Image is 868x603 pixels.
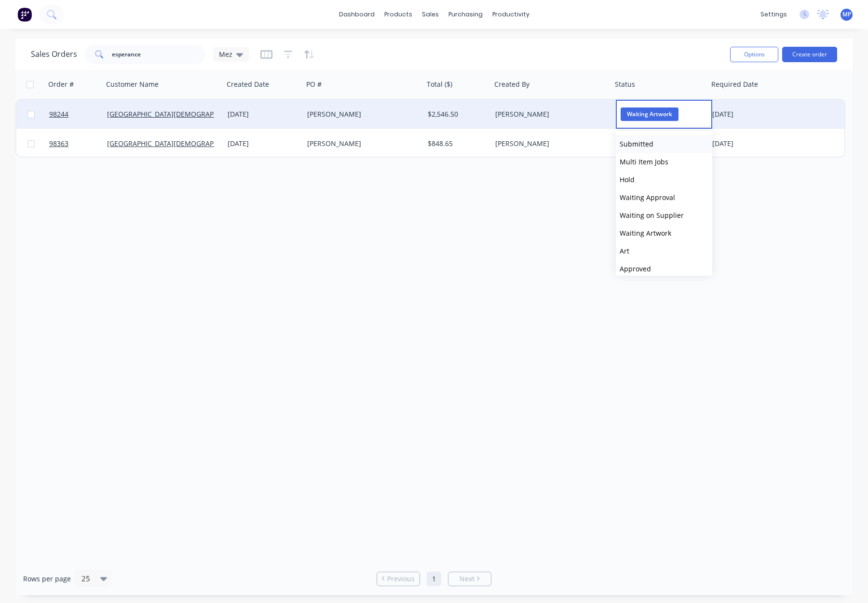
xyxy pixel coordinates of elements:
[428,139,485,148] div: $848.65
[307,109,414,119] div: [PERSON_NAME]
[334,7,380,22] a: dashboard
[48,80,74,89] div: Order #
[615,80,635,89] div: Status
[620,264,651,273] span: Approved
[620,175,635,184] span: Hold
[488,7,534,22] div: productivity
[49,100,107,129] a: 98244
[460,574,475,584] span: Next
[23,574,71,584] span: Rows per page
[616,153,712,171] button: Multi Item Jobs
[620,157,668,166] span: Multi Item Jobs
[106,80,159,89] div: Customer Name
[427,572,441,586] a: Page 1 is your current page
[387,574,415,584] span: Previous
[730,47,778,62] button: Options
[495,109,602,119] div: [PERSON_NAME]
[417,7,444,22] div: sales
[620,139,653,148] span: Submitted
[620,246,629,255] span: Art
[448,574,491,584] a: Next page
[107,109,246,119] a: [GEOGRAPHIC_DATA][DEMOGRAPHIC_DATA]
[620,211,684,220] span: Waiting on Supplier
[107,139,246,148] a: [GEOGRAPHIC_DATA][DEMOGRAPHIC_DATA]
[712,139,789,148] div: [DATE]
[428,109,485,119] div: $2,546.50
[616,135,712,153] button: Submitted
[712,109,789,119] div: [DATE]
[49,109,68,119] span: 98244
[842,10,851,19] span: MP
[756,7,792,22] div: settings
[380,7,417,22] div: products
[307,139,414,148] div: [PERSON_NAME]
[17,7,32,22] img: Factory
[616,188,712,206] button: Waiting Approval
[620,228,671,238] span: Waiting Artwork
[31,50,77,59] h1: Sales Orders
[427,80,452,89] div: Total ($)
[444,7,488,22] div: purchasing
[620,193,675,202] span: Waiting Approval
[495,139,602,148] div: [PERSON_NAME]
[228,139,299,148] div: [DATE]
[228,109,299,119] div: [DATE]
[373,572,495,586] ul: Pagination
[49,129,107,158] a: 98363
[112,45,206,64] input: Search...
[616,171,712,188] button: Hold
[219,49,232,59] span: Mez
[616,242,712,260] button: Art
[621,107,678,121] span: Waiting Artwork
[616,224,712,242] button: Waiting Artwork
[782,47,837,62] button: Create order
[306,80,322,89] div: PO #
[616,260,712,278] button: Approved
[711,80,758,89] div: Required Date
[49,139,68,148] span: 98363
[227,80,269,89] div: Created Date
[616,206,712,224] button: Waiting on Supplier
[377,574,420,584] a: Previous page
[494,80,529,89] div: Created By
